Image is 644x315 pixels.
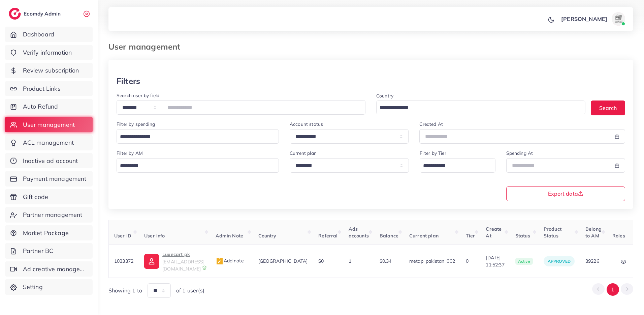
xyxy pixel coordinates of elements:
span: Add note [216,258,244,264]
span: $0.34 [380,258,392,264]
img: admin_note.cdd0b510.svg [216,257,224,265]
span: Payment management [23,174,87,183]
span: approved [548,259,571,264]
label: Spending At [506,150,533,156]
h3: Filters [117,76,140,86]
a: Luxecart pk[EMAIL_ADDRESS][DOMAIN_NAME] [144,250,204,272]
span: Belong to AM [585,226,602,239]
span: Auto Refund [23,102,58,111]
span: [GEOGRAPHIC_DATA] [258,258,308,264]
a: Market Package [5,225,93,241]
span: User management [23,120,75,129]
span: Verify information [23,48,72,57]
a: Ad creative management [5,261,93,277]
span: User ID [114,233,131,239]
a: [PERSON_NAME]avatar [557,12,628,26]
span: ACL management [23,138,74,147]
span: [EMAIL_ADDRESS][DOMAIN_NAME] [162,259,204,271]
h3: User management [108,42,186,52]
span: 1 [349,258,351,264]
span: $0 [318,258,324,264]
span: [DATE] 11:52:37 [486,254,504,268]
span: Market Package [23,229,69,237]
span: metap_pakistan_002 [409,258,455,264]
div: Search for option [376,101,585,114]
span: active [515,258,533,265]
a: Payment management [5,171,93,187]
div: Search for option [117,158,279,173]
span: Referral [318,233,337,239]
span: Product Status [544,226,561,239]
input: Search for option [377,103,577,113]
span: of 1 user(s) [176,287,204,294]
span: Gift code [23,193,48,201]
a: ACL management [5,135,93,150]
span: Roles [612,233,625,239]
a: Partner BC [5,243,93,259]
a: Review subscription [5,63,93,78]
label: Country [376,92,393,99]
label: Account status [290,121,323,127]
span: Partner management [23,210,83,219]
span: Tier [466,233,475,239]
img: 9CAL8B2pu8EFxCJHYAAAAldEVYdGRhdGU6Y3JlYXRlADIwMjItMTItMDlUMDQ6NTg6MzkrMDA6MDBXSlgLAAAAJXRFWHRkYXR... [202,265,207,270]
label: Filter by Tier [420,150,446,156]
label: Created At [419,121,443,127]
span: Ads accounts [349,226,369,239]
a: Partner management [5,207,93,223]
label: Filter by spending [117,121,155,127]
span: Admin Note [216,233,244,239]
a: Gift code [5,189,93,205]
span: Export data [548,191,583,196]
span: Balance [380,233,398,239]
span: 0 [466,258,469,264]
button: Export data [506,187,625,201]
button: Search [591,101,625,115]
input: Search for option [118,161,270,171]
img: avatar [612,12,625,26]
label: Filter by AM [117,150,143,156]
span: 39226 [585,258,599,264]
a: Verify information [5,45,93,60]
p: [PERSON_NAME] [561,15,607,23]
label: Current plan [290,150,317,156]
span: Showing 1 to [108,287,142,294]
span: Review subscription [23,66,79,75]
a: Product Links [5,81,93,96]
a: User management [5,117,93,133]
button: Go to page 1 [607,283,619,296]
span: 1033372 [114,258,133,264]
span: Partner BC [23,247,54,255]
span: Status [515,233,530,239]
a: logoEcomdy Admin [9,8,62,20]
ul: Pagination [592,283,633,296]
span: Dashboard [23,30,54,39]
img: ic-user-info.36bf1079.svg [144,254,159,269]
div: Search for option [420,158,495,173]
h2: Ecomdy Admin [24,10,62,17]
a: Inactive ad account [5,153,93,169]
a: Dashboard [5,27,93,42]
p: Luxecart pk [162,250,204,258]
input: Search for option [421,161,487,171]
label: Search user by field [117,92,159,99]
a: Auto Refund [5,99,93,114]
img: logo [9,8,21,20]
input: Search for option [118,132,270,142]
span: Inactive ad account [23,156,78,165]
span: Create At [486,226,502,239]
span: Current plan [409,233,439,239]
span: Setting [23,283,43,291]
div: Search for option [117,129,279,144]
span: Country [258,233,277,239]
span: Product Links [23,84,61,93]
span: User info [144,233,165,239]
a: Setting [5,279,93,295]
span: Ad creative management [23,265,88,274]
